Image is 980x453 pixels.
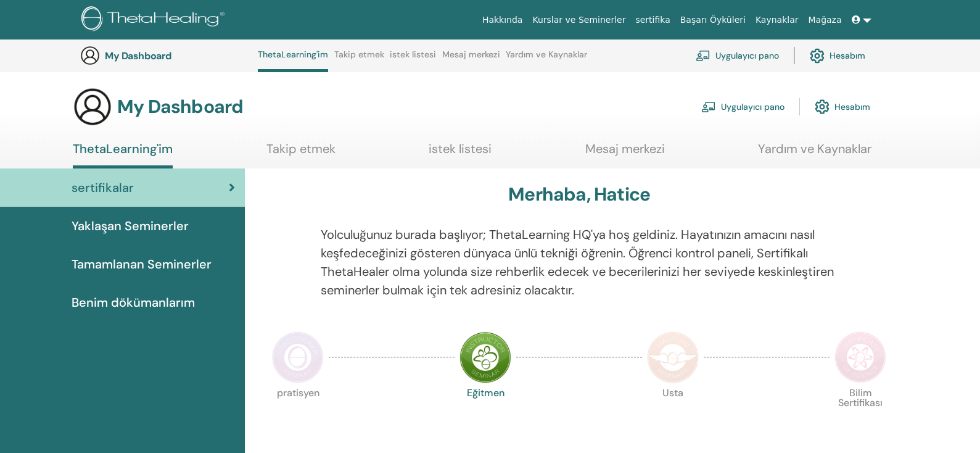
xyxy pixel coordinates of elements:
[696,50,710,61] img: chalkboard-teacher.svg
[585,141,665,165] a: Mesaj merkezi
[508,183,650,206] h3: Merhaba, Hatice
[117,96,243,118] h3: My Dashboard
[442,49,500,69] a: Mesaj merkezi
[81,6,229,34] img: logo.png
[459,331,511,383] img: Instructor
[675,9,751,31] a: Başarı Öyküleri
[72,293,195,312] span: Benim dökümanlarım
[696,42,779,69] a: Uygulayıcı pano
[72,178,134,197] span: sertifikalar
[834,388,886,440] p: Bilim Sertifikası
[810,42,865,69] a: Hesabım
[80,46,100,65] img: generic-user-icon.jpg
[390,49,436,69] a: istek listesi
[647,331,699,383] img: Master
[751,9,804,31] a: Kaynaklar
[258,49,328,72] a: ThetaLearning'im
[701,101,716,112] img: chalkboard-teacher.svg
[758,141,871,165] a: Yardım ve Kaynaklar
[334,49,384,69] a: Takip etmek
[105,50,228,62] h3: My Dashboard
[834,331,886,383] img: Certificate of Science
[266,141,336,165] a: Takip etmek
[803,9,846,31] a: Mağaza
[810,45,825,66] img: cog.svg
[429,141,492,165] a: istek listesi
[701,93,784,120] a: Uygulayıcı pano
[72,217,189,235] span: Yaklaşan Seminerler
[73,141,173,168] a: ThetaLearning'im
[815,93,870,120] a: Hesabım
[72,255,212,273] span: Tamamlanan Seminerler
[477,9,528,31] a: Hakkında
[459,388,511,440] p: Eğitmen
[630,9,675,31] a: sertifika
[506,49,587,69] a: Yardım ve Kaynaklar
[321,225,838,299] p: Yolculuğunuz burada başlıyor; ThetaLearning HQ'ya hoş geldiniz. Hayatınızın amacını nasıl keşfede...
[272,388,324,440] p: pratisyen
[815,96,830,117] img: cog.svg
[73,87,112,127] img: generic-user-icon.jpg
[647,388,699,440] p: Usta
[272,331,324,383] img: Practitioner
[527,9,630,31] a: Kurslar ve Seminerler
